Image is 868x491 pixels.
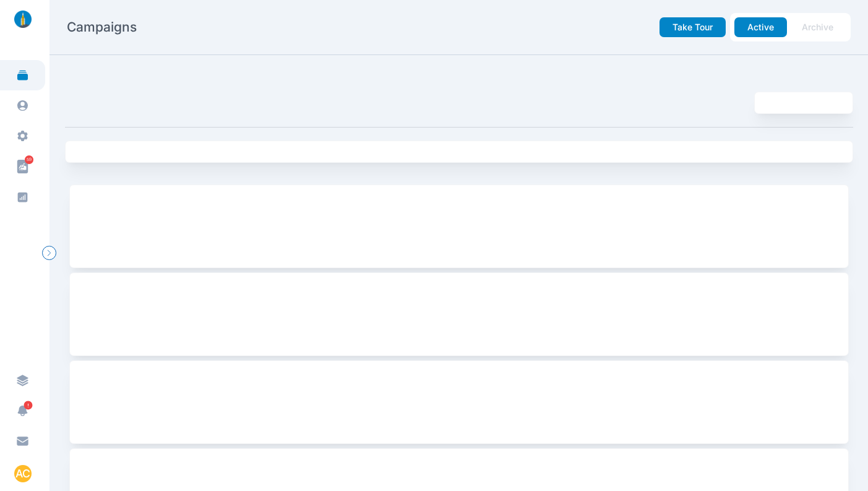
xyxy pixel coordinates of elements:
h2: Campaigns [67,19,137,36]
img: linklaunch_small.2ae18699.png [10,11,36,28]
button: Archive [789,17,846,37]
button: Active [734,17,787,37]
button: Take Tour [660,17,726,37]
span: 59 [25,155,33,164]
